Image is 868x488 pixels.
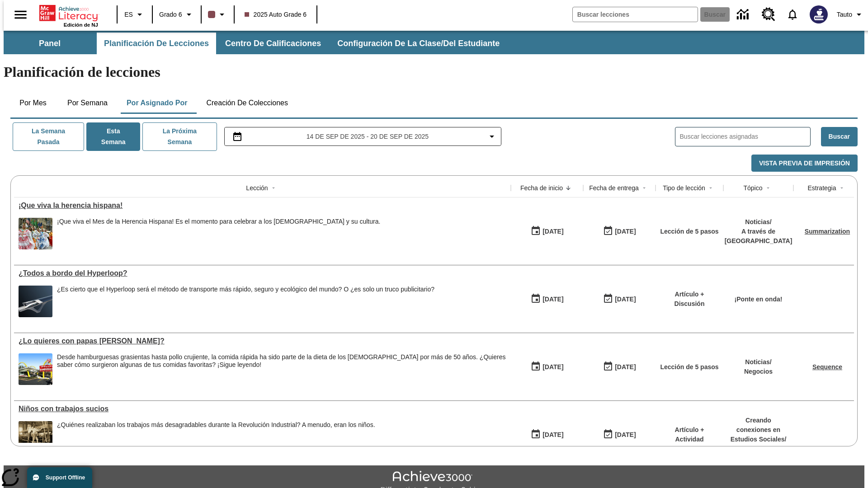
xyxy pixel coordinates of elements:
div: [DATE] [615,294,636,305]
div: ¿Lo quieres con papas fritas? [19,337,506,345]
div: Niños con trabajos sucios [19,405,506,413]
p: ¡Ponte en onda! [735,295,783,304]
div: Subbarra de navegación [4,33,508,54]
button: Sort [836,183,847,193]
button: Perfil/Configuración [833,6,868,23]
p: Noticias / [744,357,773,367]
a: Notificaciones [781,3,804,26]
button: Planificación de lecciones [97,33,216,54]
button: 07/20/26: Último día en que podrá accederse la lección [600,358,639,375]
a: Centro de recursos, Se abrirá en una pestaña nueva. [756,2,781,27]
div: [DATE] [542,226,563,237]
a: ¿Lo quieres con papas fritas?, Lecciones [19,337,506,345]
button: Sort [705,183,716,193]
button: 07/11/25: Primer día en que estuvo disponible la lección [528,426,566,443]
button: Configuración de la clase/del estudiante [330,33,507,54]
div: [DATE] [615,361,636,373]
svg: Collapse Date Range Filter [486,131,497,142]
a: Portada [39,4,98,22]
span: Grado 6 [159,10,182,19]
p: A través de [GEOGRAPHIC_DATA] [725,227,793,246]
div: ¿Todos a bordo del Hyperloop? [19,269,506,277]
button: Panel [5,33,95,54]
button: Centro de calificaciones [218,33,328,54]
p: Noticias / [725,217,793,227]
p: Negocios [744,367,773,376]
div: [DATE] [615,226,636,237]
button: Lenguaje: ES, Selecciona un idioma [120,6,149,23]
img: Uno de los primeros locales de McDonald's, con el icónico letrero rojo y los arcos amarillos. [19,353,52,385]
div: ¡Que viva la herencia hispana! [19,202,506,210]
button: Creación de colecciones [199,92,295,114]
div: [DATE] [542,361,563,373]
button: Por asignado por [119,92,195,114]
span: 2025 Auto Grade 6 [245,10,307,19]
img: foto en blanco y negro de dos niños parados sobre una pieza de maquinaria pesada [19,421,52,453]
button: La semana pasada [13,122,84,151]
button: La próxima semana [142,122,217,151]
button: 07/21/25: Primer día en que estuvo disponible la lección [528,291,566,308]
button: El color de la clase es café oscuro. Cambiar el color de la clase. [204,6,231,23]
span: 14 de sep de 2025 - 20 de sep de 2025 [307,132,429,141]
div: Desde hamburguesas grasientas hasta pollo crujiente, la comida rápida ha sido parte de la dieta d... [57,353,506,385]
span: Tauto [837,10,852,19]
button: Buscar [821,127,858,146]
div: Desde hamburguesas grasientas hasta pollo crujiente, la comida rápida ha sido parte de la dieta d... [57,353,506,369]
div: [DATE] [615,429,636,441]
img: Representación artística del vehículo Hyperloop TT entrando en un túnel [19,286,52,317]
button: 06/30/26: Último día en que podrá accederse la lección [600,291,639,308]
span: Support Offline [46,474,85,481]
span: Edición de NJ [64,22,98,28]
button: Sort [763,183,774,193]
a: Summarization [805,228,850,235]
a: ¿Todos a bordo del Hyperloop?, Lecciones [19,269,506,277]
img: Avatar [810,5,828,23]
button: 07/14/25: Primer día en que estuvo disponible la lección [528,358,566,375]
button: Seleccione el intervalo de fechas opción del menú [228,131,498,142]
button: 09/15/25: Primer día en que estuvo disponible la lección [528,223,566,240]
div: ¿Quiénes realizaban los trabajos más desagradables durante la Revolución Industrial? A menudo, er... [57,421,375,453]
button: Sort [639,183,650,193]
a: Sequence [812,363,842,371]
div: [DATE] [542,294,563,305]
div: Fecha de inicio [520,183,563,192]
button: Por semana [60,92,115,114]
button: Vista previa de impresión [751,155,858,172]
button: Escoja un nuevo avatar [804,3,833,26]
div: ¡Que viva el Mes de la Herencia Hispana! Es el momento para celebrar a los [DEMOGRAPHIC_DATA] y s... [57,218,380,225]
p: Artículo + Discusión [660,290,719,309]
div: ¿Es cierto que el Hyperloop será el método de transporte más rápido, seguro y ecológico del mundo... [57,286,434,317]
div: Portada [39,3,98,28]
div: Tópico [743,183,762,192]
a: ¡Que viva la herencia hispana!, Lecciones [19,202,506,210]
div: ¿Quiénes realizaban los trabajos más desagradables durante la Revolución Industrial? A menudo, er... [57,421,375,429]
input: Buscar campo [573,7,698,22]
p: Lección de 5 pasos [660,362,718,372]
button: Por mes [10,92,56,114]
div: Fecha de entrega [589,183,639,192]
div: ¡Que viva el Mes de la Herencia Hispana! Es el momento para celebrar a los hispanoamericanos y su... [57,218,380,249]
a: Niños con trabajos sucios, Lecciones [19,405,506,413]
p: Creando conexiones en Estudios Sociales / [728,416,789,444]
button: Sort [563,183,574,193]
div: Tipo de lección [663,183,705,192]
a: Centro de información [731,2,756,27]
div: ¿Es cierto que el Hyperloop será el método de transporte más rápido, seguro y ecológico del mundo... [57,286,434,293]
p: Lección de 5 pasos [660,227,718,236]
input: Buscar lecciones asignadas [680,130,810,143]
h1: Planificación de lecciones [4,64,864,80]
img: dos filas de mujeres hispanas en un desfile que celebra la cultura hispana. Las mujeres lucen col... [19,218,52,249]
button: Sort [268,183,279,193]
button: Abrir el menú lateral [7,1,34,28]
div: Estrategia [807,183,836,192]
p: Artículo + Actividad [660,425,719,444]
div: Lección [246,183,268,192]
button: Grado: Grado 6, Elige un grado [156,6,198,23]
button: Esta semana [86,122,140,151]
button: 11/30/25: Último día en que podrá accederse la lección [600,426,639,443]
div: Subbarra de navegación [4,31,864,54]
